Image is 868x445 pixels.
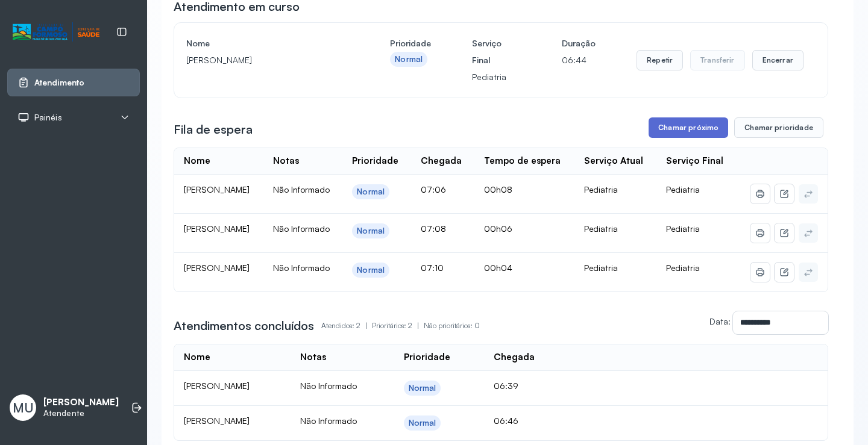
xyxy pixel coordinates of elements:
span: Pediatria [666,263,700,273]
div: Pediatria [584,184,647,195]
button: Repetir [637,50,683,70]
div: Prioridade [404,352,450,363]
div: Notas [273,155,299,167]
span: [PERSON_NAME] [184,184,250,194]
span: Não Informado [300,381,357,391]
img: Logotipo do estabelecimento [13,22,99,42]
span: 07:10 [421,263,444,273]
span: | [365,321,367,330]
div: Chegada [421,155,462,167]
span: | [417,321,419,330]
span: 07:06 [421,184,446,194]
span: [PERSON_NAME] [184,263,250,273]
span: Pediatria [666,223,700,234]
div: Serviço Final [666,155,723,167]
button: Transferir [690,50,745,70]
span: Não Informado [273,223,330,234]
div: Serviço Atual [584,155,643,167]
p: Pediatria [472,69,521,86]
p: Atendente [43,408,119,419]
p: [PERSON_NAME] [43,397,119,408]
span: Pediatria [666,184,700,194]
div: Chegada [494,352,535,363]
span: 07:08 [421,223,446,234]
span: 06:46 [494,415,518,426]
div: Nome [184,155,210,167]
span: Painéis [34,113,62,123]
span: Não Informado [273,184,330,194]
button: Encerrar [752,50,804,70]
div: Pediatria [584,223,647,234]
p: 06:44 [562,52,596,69]
p: Não prioritários: 0 [424,317,480,334]
h4: Prioridade [390,35,431,52]
span: 00h04 [484,263,512,273]
div: Normal [357,265,385,275]
span: 00h06 [484,223,512,234]
h3: Atendimentos concluídos [174,317,314,334]
h4: Duração [562,35,596,52]
div: Normal [357,226,385,236]
button: Chamar prioridade [734,117,823,138]
span: Não Informado [273,263,330,273]
span: 00h08 [484,184,512,194]
span: Não Informado [300,415,357,426]
p: Atendidos: 2 [321,317,372,334]
h4: Serviço Final [472,35,521,69]
div: Normal [409,383,436,393]
span: [PERSON_NAME] [184,223,250,234]
button: Chamar próximo [649,117,728,138]
div: Tempo de espera [484,155,561,167]
span: 06:39 [494,381,518,391]
div: Notas [300,352,326,363]
span: Atendimento [34,78,84,88]
h3: Fila de espera [174,121,253,138]
label: Data: [709,316,731,326]
p: [PERSON_NAME] [186,52,349,69]
div: Normal [409,418,436,428]
p: Prioritários: 2 [372,317,424,334]
div: Nome [184,352,210,363]
a: Atendimento [17,76,130,89]
div: Prioridade [352,155,398,167]
h4: Nome [186,35,349,52]
div: Pediatria [584,263,647,273]
div: Normal [357,187,385,197]
span: [PERSON_NAME] [184,381,250,391]
div: Normal [395,54,423,64]
span: [PERSON_NAME] [184,415,250,426]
